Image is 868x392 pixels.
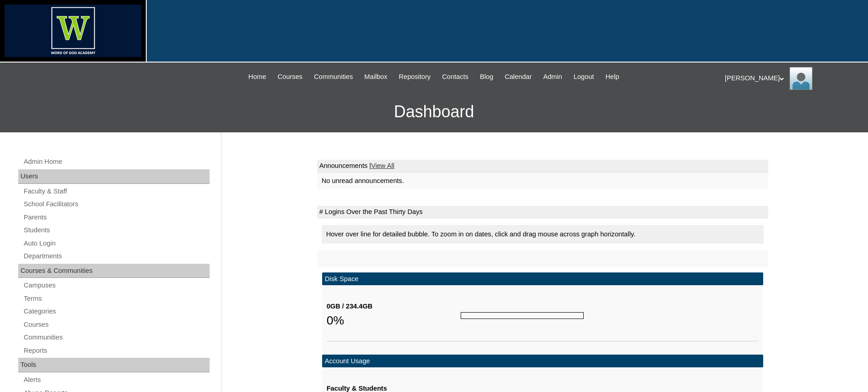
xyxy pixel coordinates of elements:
a: Logout [569,72,599,82]
span: Help [606,72,619,82]
a: School Facilitators [23,199,210,210]
a: Categories [23,306,210,317]
span: Communities [314,72,353,82]
img: logo-white.png [5,5,141,57]
a: Parents [23,212,210,223]
span: Blog [480,72,493,82]
span: Contacts [442,72,468,82]
span: Admin [543,72,562,82]
a: Communities [309,72,358,82]
span: Home [248,72,266,82]
div: Tools [18,358,210,372]
span: Calendar [505,72,532,82]
a: Admin [539,72,567,82]
a: Reports [23,345,210,356]
a: Departments [23,251,210,262]
a: Students [23,225,210,236]
a: Contacts [437,72,473,82]
span: Courses [277,72,303,82]
img: Cristy Stasny [790,67,812,90]
a: Terms [23,293,210,304]
a: Repository [394,72,435,82]
a: View All [371,162,394,169]
a: Mailbox [360,72,392,82]
span: Logout [574,72,594,82]
span: Repository [399,72,431,82]
div: Hover over line for detailed bubble. To zoom in on dates, click and drag mouse across graph horiz... [322,225,764,244]
a: Home [244,72,271,82]
a: Communities [23,332,210,343]
a: Admin Home [23,156,210,167]
td: # Logins Over the Past Thirty Days [317,206,768,219]
div: Users [18,169,210,184]
div: 0% [327,311,461,329]
a: Blog [475,72,498,82]
a: Campuses [23,280,210,291]
td: Account Usage [322,355,763,368]
div: Courses & Communities [18,264,210,278]
a: Alerts [23,374,210,386]
span: Mailbox [365,72,388,82]
td: Announcements | [317,160,768,172]
a: Courses [23,319,210,330]
a: Courses [273,72,307,82]
a: Faculty & Staff [23,186,210,197]
a: Help [601,72,624,82]
a: Calendar [500,72,536,82]
div: [PERSON_NAME] [725,67,859,90]
td: Disk Space [322,272,763,286]
h3: Dashboard [5,91,863,132]
div: 0GB / 234.4GB [327,302,461,311]
a: Auto Login [23,238,210,249]
td: No unread announcements. [317,172,768,189]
